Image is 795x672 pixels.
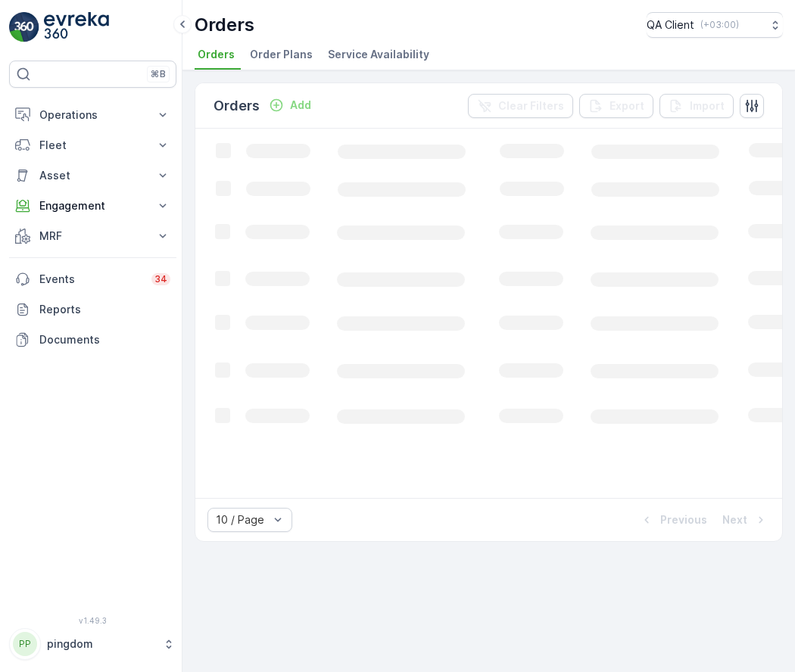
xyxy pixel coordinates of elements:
[9,100,176,130] button: Operations
[9,160,176,191] button: Asset
[647,17,694,33] p: QA Client
[659,94,734,118] button: Import
[579,94,653,118] button: Export
[700,19,739,31] p: ( +03:00 )
[638,511,709,529] button: Previous
[39,272,142,287] p: Events
[44,12,109,42] img: logo_light-DOdMpM7g.png
[39,168,146,183] p: Asset
[468,94,573,118] button: Clear Filters
[263,96,317,114] button: Add
[39,138,146,153] p: Fleet
[721,511,770,529] button: Next
[9,325,176,355] a: Documents
[9,616,176,625] span: v 1.49.3
[9,191,176,221] button: Engagement
[498,98,564,114] p: Clear Filters
[9,130,176,160] button: Fleet
[9,221,176,251] button: MRF
[9,12,39,42] img: logo
[47,636,155,652] p: pingdom
[39,198,146,213] p: Engagement
[328,47,429,62] span: Service Availability
[154,273,167,285] p: 34
[722,512,747,527] p: Next
[195,13,254,37] p: Orders
[660,512,707,527] p: Previous
[39,302,170,317] p: Reports
[647,12,783,38] button: QA Client(+03:00)
[609,98,644,114] p: Export
[151,68,166,80] p: ⌘B
[39,332,170,347] p: Documents
[250,47,313,62] span: Order Plans
[214,95,260,117] p: Orders
[39,107,146,123] p: Operations
[39,229,146,244] p: MRF
[13,632,37,656] div: PP
[198,47,235,62] span: Orders
[9,264,176,294] a: Events34
[690,98,725,114] p: Import
[9,294,176,325] a: Reports
[9,628,176,660] button: PPpingdom
[290,98,311,113] p: Add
